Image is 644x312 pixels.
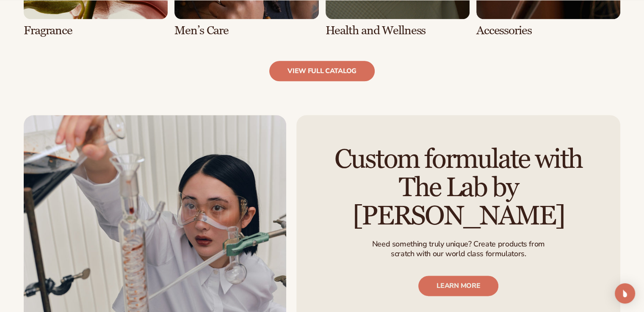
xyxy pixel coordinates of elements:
[615,283,635,304] div: Open Intercom Messenger
[372,239,544,249] p: Need something truly unique? Create products from
[372,249,544,259] p: scratch with our world class formulators.
[418,276,498,296] a: LEARN MORE
[320,145,597,231] h2: Custom formulate with The Lab by [PERSON_NAME]
[269,61,375,81] a: view full catalog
